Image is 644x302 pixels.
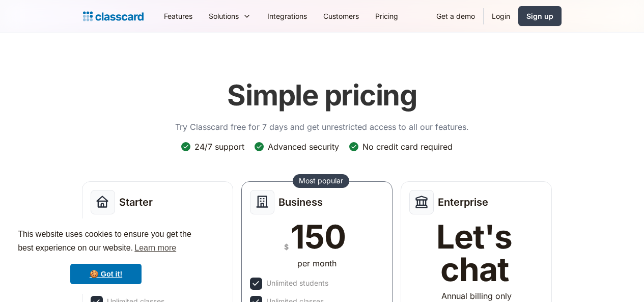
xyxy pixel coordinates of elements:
div: No credit card required [362,141,453,152]
div: Most popular [299,176,343,186]
div: 150 [291,221,345,253]
div: cookieconsent [8,218,204,294]
span: This website uses cookies to ensure you get the best experience on our website. [18,228,194,256]
div: Annual billing only [441,290,512,302]
div: Solutions [209,11,239,21]
div: per month [297,257,337,269]
div: Advanced security [268,141,339,152]
div: $ [284,240,289,253]
h2: Starter [119,196,153,208]
a: Features [156,5,201,28]
a: Integrations [259,5,315,28]
h1: Simple pricing [227,78,417,113]
a: Login [484,5,518,28]
a: home [83,9,144,23]
a: Customers [315,5,367,28]
div: Sign up [526,11,553,21]
h2: Enterprise [438,196,488,208]
a: Pricing [367,5,406,28]
a: Get a demo [428,5,483,28]
a: learn more about cookies [133,240,178,256]
div: Solutions [201,5,259,28]
a: Sign up [518,6,562,26]
h2: Business [278,196,323,208]
div: 24/7 support [194,141,244,152]
div: Let's chat [409,221,539,286]
a: dismiss cookie message [70,264,142,284]
p: Try Classcard free for 7 days and get unrestricted access to all our features. [175,121,469,133]
div: Unlimited students [266,278,328,289]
